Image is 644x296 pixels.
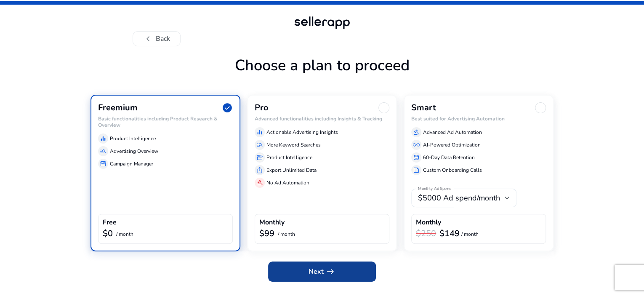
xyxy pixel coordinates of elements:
[255,103,269,113] h3: Pro
[325,267,335,277] span: arrow_right_alt
[268,261,376,282] button: Nextarrow_right_alt
[266,179,309,187] p: No Ad Automation
[413,129,420,136] span: gavel
[413,154,420,161] span: database
[416,219,441,227] h4: Monthly
[423,141,481,149] p: AI-Powered Optimization
[110,135,156,142] p: Product Intelligence
[90,56,554,95] h1: Choose a plan to proceed
[461,232,479,237] p: / month
[423,128,482,136] p: Advanced Ad Automation
[309,267,335,277] span: Next
[103,219,117,227] h4: Free
[413,141,420,148] span: all_inclusive
[256,129,263,136] span: equalizer
[222,102,233,113] span: check_circle
[116,232,133,237] p: / month
[259,219,285,227] h4: Monthly
[110,160,153,168] p: Campaign Manager
[411,103,436,113] h3: Smart
[100,135,106,142] span: equalizer
[259,228,274,239] b: $99
[413,167,420,173] span: summarize
[143,34,153,44] span: chevron_left
[255,116,389,122] h6: Advanced functionalities including Insights & Tracking
[266,128,338,136] p: Actionable Advertising Insights
[423,154,475,161] p: 60-Day Data Retention
[110,147,158,155] p: Advertising Overview
[411,116,546,122] h6: Best suited for Advertising Automation
[98,103,138,113] h3: Freemium
[416,229,436,239] h3: $250
[256,167,263,173] span: ios_share
[100,160,106,167] span: storefront
[278,232,295,237] p: / month
[133,31,181,46] button: chevron_leftBack
[256,154,263,161] span: storefront
[266,141,321,149] p: More Keyword Searches
[100,148,106,155] span: manage_search
[423,166,482,174] p: Custom Onboarding Calls
[418,186,451,192] mat-label: Monthly Ad Spend
[266,154,312,161] p: Product Intelligence
[256,141,263,148] span: manage_search
[439,228,460,239] b: $149
[418,193,500,203] span: $5000 Ad spend/month
[266,166,317,174] p: Export Unlimited Data
[256,179,263,186] span: gavel
[103,228,113,239] b: $0
[98,116,233,128] h6: Basic functionalities including Product Research & Overview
